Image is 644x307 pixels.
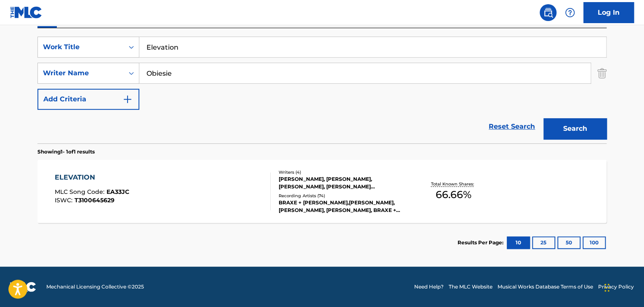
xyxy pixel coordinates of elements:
[37,37,607,143] form: Search Form
[55,172,129,183] div: ELEVATION
[598,283,634,291] a: Privacy Policy
[55,188,106,196] span: MLC Song Code :
[279,193,406,199] div: Recording Artists ( 74 )
[37,160,607,223] a: ELEVATIONMLC Song Code:EA33JCISWC:T3100645629Writers (4)[PERSON_NAME], [PERSON_NAME], [PERSON_NAM...
[431,181,476,187] p: Total Known Shares:
[279,169,406,175] div: Writers ( 4 )
[46,283,144,291] span: Mechanical Licensing Collective © 2025
[10,282,36,292] img: logo
[279,199,406,214] div: BRAXE + [PERSON_NAME],[PERSON_NAME],[PERSON_NAME], [PERSON_NAME], BRAXE + [PERSON_NAME], BRAXE + ...
[458,239,506,246] p: Results Per Page:
[543,8,553,18] img: search
[10,6,43,19] img: MLC Logo
[37,148,95,156] p: Showing 1 - 1 of 1 results
[55,196,75,204] span: ISWC :
[279,175,406,191] div: [PERSON_NAME], [PERSON_NAME], [PERSON_NAME], [PERSON_NAME] [PERSON_NAME]
[565,8,575,18] img: help
[557,236,580,249] button: 50
[597,63,607,84] img: Delete Criterion
[602,267,644,307] iframe: Chat Widget
[543,118,607,139] button: Search
[498,283,593,291] a: Musical Works Database Terms of Use
[449,283,492,291] a: The MLC Website
[583,2,634,23] a: Log In
[562,4,578,21] div: Help
[414,283,444,291] a: Need Help?
[507,236,530,249] button: 10
[122,94,133,104] img: 9d2ae6d4665cec9f34b9.svg
[37,89,139,110] button: Add Criteria
[435,187,471,202] span: 66.66 %
[540,4,556,21] a: Public Search
[75,196,114,204] span: T3100645629
[43,42,119,52] div: Work Title
[583,236,606,249] button: 100
[484,117,539,136] a: Reset Search
[604,275,609,300] div: Drag
[532,236,555,249] button: 25
[106,188,129,196] span: EA33JC
[43,68,119,78] div: Writer Name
